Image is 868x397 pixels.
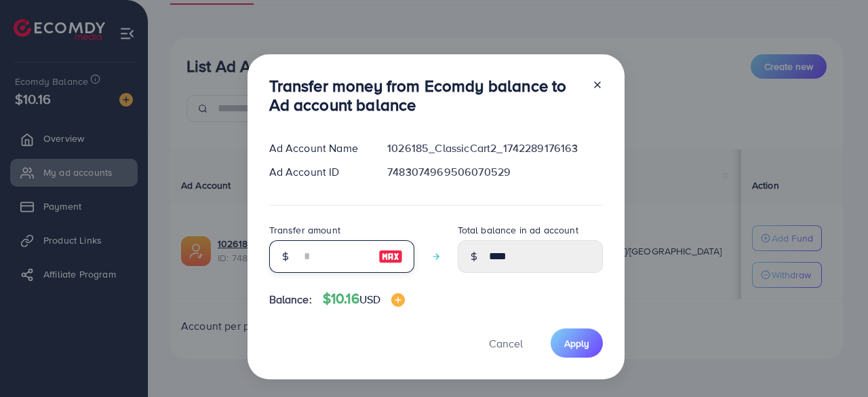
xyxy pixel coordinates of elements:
[551,328,603,358] button: Apply
[376,164,613,180] div: 7483074969506070529
[391,293,405,307] img: image
[376,140,613,156] div: 1026185_ClassicCart2_1742289176163
[564,337,589,350] span: Apply
[269,292,312,307] span: Balance:
[458,223,578,237] label: Total balance in ad account
[269,76,581,115] h3: Transfer money from Ecomdy balance to Ad account balance
[323,290,405,307] h4: $10.16
[359,292,380,307] span: USD
[378,248,403,265] img: image
[810,336,858,387] iframe: Chat
[269,223,340,237] label: Transfer amount
[258,164,377,180] div: Ad Account ID
[489,336,523,351] span: Cancel
[258,140,377,156] div: Ad Account Name
[472,328,540,358] button: Cancel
